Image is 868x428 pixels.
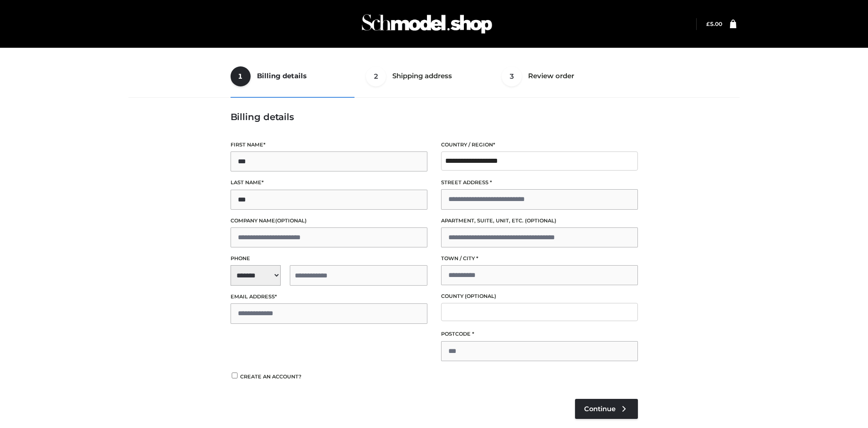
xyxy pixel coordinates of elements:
[441,292,638,301] label: County
[359,6,495,42] img: Schmodel Admin 964
[231,217,427,225] label: Company name
[231,254,427,263] label: Phone
[706,20,722,27] bdi: 5.00
[231,178,427,187] label: Last name
[441,217,638,225] label: Apartment, suite, unit, etc.
[231,292,427,301] label: Email address
[525,217,556,224] span: (optional)
[465,293,496,299] span: (optional)
[575,399,638,419] a: Continue
[231,141,427,149] label: First name
[441,330,638,338] label: Postcode
[584,405,616,413] span: Continue
[231,373,239,378] input: Create an account?
[441,178,638,187] label: Street address
[441,254,638,263] label: Town / City
[240,373,302,380] span: Create an account?
[706,20,710,27] span: £
[706,20,722,27] a: £5.00
[441,141,638,149] label: Country / Region
[231,111,638,122] h3: Billing details
[275,217,307,224] span: (optional)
